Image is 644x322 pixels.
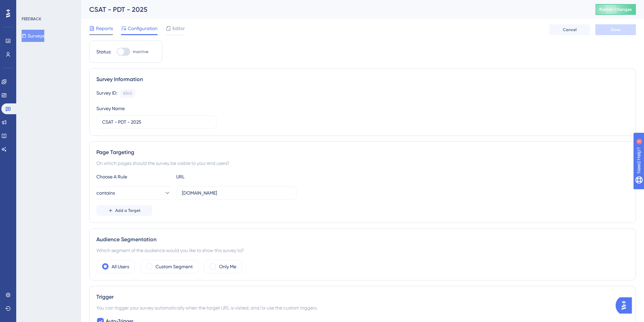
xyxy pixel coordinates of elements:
[549,24,590,35] button: Cancel
[176,173,251,181] div: URL
[115,208,141,213] span: Add a Target
[96,304,629,312] div: You can trigger your survey automatically when the target URL is visited, and/or use the custom t...
[182,189,291,197] input: yourwebsite.com/path
[96,24,113,32] span: Reports
[96,89,117,98] div: Survey ID:
[595,4,636,15] button: Publish Changes
[47,3,49,9] div: 5
[96,236,629,244] div: Audience Segmentation
[133,49,148,54] span: Inactive
[22,30,44,42] button: Surveys
[219,263,236,271] label: Only Me
[89,5,578,14] div: CSAT - PDT - 2025
[112,263,129,271] label: All Users
[16,2,42,10] span: Need Help?
[96,173,171,181] div: Choose A Rule
[96,293,629,301] div: Trigger
[595,24,636,35] button: Save
[102,118,211,126] input: Type your Survey name
[563,27,577,32] span: Cancel
[156,263,193,271] label: Custom Segment
[172,24,185,32] span: Editor
[96,205,152,216] button: Add a Target
[96,246,629,254] div: Which segment of the audience would you like to show this survey to?
[123,91,132,96] div: 6340
[96,48,111,56] div: Status:
[96,148,629,156] div: Page Targeting
[96,104,125,113] div: Survey Name
[611,27,620,32] span: Save
[599,7,632,12] span: Publish Changes
[96,75,629,83] div: Survey Information
[22,16,41,22] div: FEEDBACK
[96,186,171,200] button: contains
[616,295,636,316] iframe: UserGuiding AI Assistant Launcher
[128,24,158,32] span: Configuration
[96,189,115,197] span: contains
[96,159,629,167] div: On which pages should the survey be visible to your end users?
